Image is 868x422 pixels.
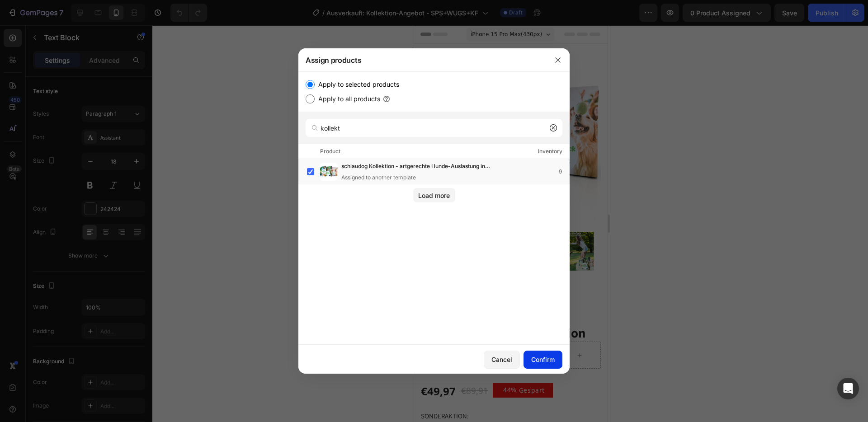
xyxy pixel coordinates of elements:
[418,191,450,200] div: Load more
[341,162,499,172] span: schlaudog Kollektion - artgerechte Hunde-Auslastung in jeder Situation
[8,283,172,316] strong: 3 Denkspiel-Bücher für Auslastung in jeder Situation
[315,79,399,90] label: Apply to selected products
[7,267,188,316] h2: schlaudog Kollektion:
[524,351,562,369] button: Confirm
[559,167,569,176] div: 9
[7,358,43,374] div: €49,97
[306,119,562,137] input: Search products
[315,94,380,104] label: Apply to all products
[298,48,546,72] div: Assign products
[47,358,76,373] div: €89,91
[68,325,123,335] p: 153 Bewertungen
[538,147,562,156] div: Inventory
[104,360,133,370] div: Gespart
[484,351,520,369] button: Cancel
[837,378,859,399] div: Open Intercom Messenger
[320,163,338,181] img: product-img
[491,355,512,364] div: Cancel
[413,188,455,202] button: Load more
[8,386,187,396] p: SONDERAKTION:
[89,360,104,370] div: 44%
[341,173,513,182] div: Assigned to another template
[298,72,570,345] div: />
[320,147,340,156] div: Product
[57,5,129,14] span: iPhone 15 Pro Max ( 430 px)
[531,355,555,364] div: Confirm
